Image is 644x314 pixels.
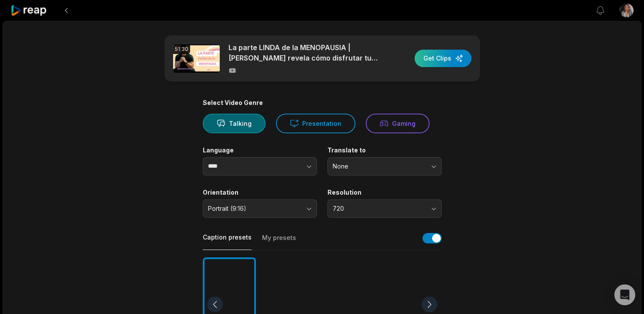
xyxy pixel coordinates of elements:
span: 720 [333,205,424,213]
button: Talking [203,114,266,133]
label: Translate to [327,146,442,154]
div: Select Video Genre [203,99,442,107]
span: Portrait (9:16) [208,205,300,213]
label: Resolution [327,189,442,196]
p: La parte LINDA de la MENOPAUSIA | [PERSON_NAME] revela cómo disfrutar tu sexualidad [228,42,379,63]
button: Gaming [366,114,429,133]
button: Caption presets [203,233,252,250]
span: None [333,162,424,170]
button: None [327,157,442,176]
button: Get Clips [415,50,471,67]
label: Orientation [203,189,317,196]
button: 720 [327,199,442,218]
button: My presets [262,233,296,250]
button: Presentation [276,114,355,133]
div: Open Intercom Messenger [614,284,635,305]
button: Portrait (9:16) [203,199,317,218]
div: 51:30 [173,44,190,54]
label: Language [203,146,317,154]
